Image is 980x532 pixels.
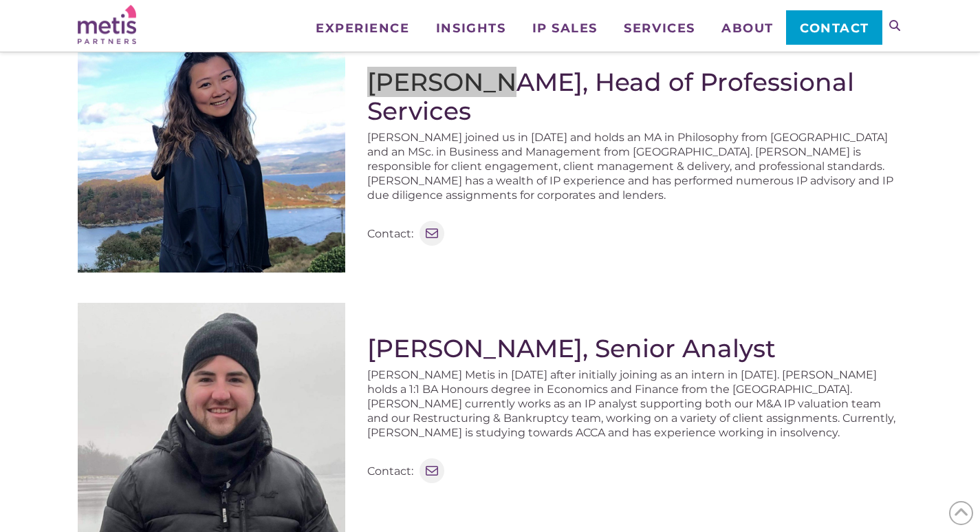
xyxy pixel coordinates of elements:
span: Insights [436,22,505,34]
h2: [PERSON_NAME], Head of Professional Services [367,67,903,125]
p: [PERSON_NAME] Metis in [DATE] after initially joining as an intern in [DATE]. [PERSON_NAME] holds... [367,368,903,440]
p: Contact: [367,226,413,241]
a: Contact [786,10,882,45]
img: Metis Partners [78,5,136,44]
span: Contact [800,22,869,34]
span: Services [624,22,695,34]
h2: [PERSON_NAME], Senior Analyst [367,334,903,363]
span: Experience [316,22,409,34]
img: Ruby Chan - Metis Partners Author [78,36,345,273]
p: Contact: [367,464,413,478]
span: IP Sales [532,22,598,34]
p: [PERSON_NAME] joined us in [DATE] and holds an MA in Philosophy from [GEOGRAPHIC_DATA] and an MSc... [367,130,903,202]
span: Back to Top [949,501,973,525]
span: About [721,22,774,34]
